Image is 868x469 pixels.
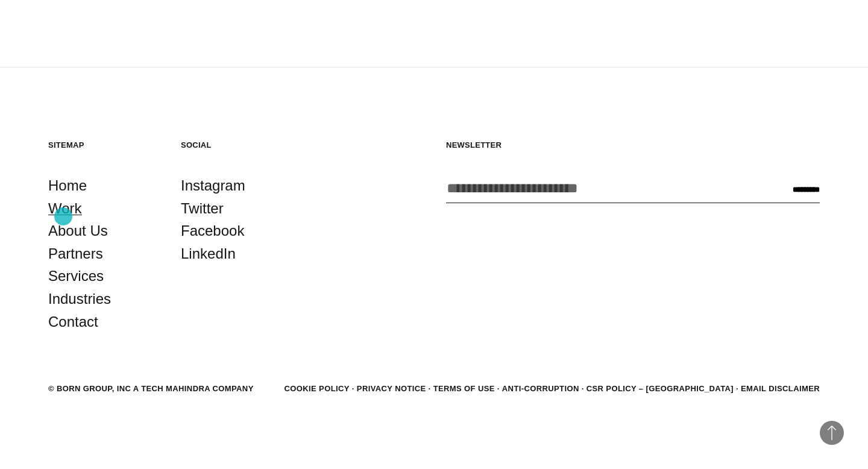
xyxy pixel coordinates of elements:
[48,265,104,288] a: Services
[48,310,98,333] a: Contact
[181,174,245,197] a: Instagram
[502,384,579,393] a: Anti-Corruption
[48,197,82,220] a: Work
[181,197,224,220] a: Twitter
[48,288,111,310] a: Industries
[357,384,426,393] a: Privacy Notice
[181,242,236,265] a: LinkedIn
[181,219,244,242] a: Facebook
[48,242,103,265] a: Partners
[284,384,349,393] a: Cookie Policy
[433,384,495,393] a: Terms of Use
[446,140,820,150] h5: Newsletter
[181,140,289,150] h5: Social
[48,383,254,395] div: © BORN GROUP, INC A Tech Mahindra Company
[587,384,734,393] a: CSR POLICY – [GEOGRAPHIC_DATA]
[741,384,820,393] a: Email Disclaimer
[820,421,844,445] button: Back to Top
[48,174,87,197] a: Home
[48,219,108,242] a: About Us
[48,140,157,150] h5: Sitemap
